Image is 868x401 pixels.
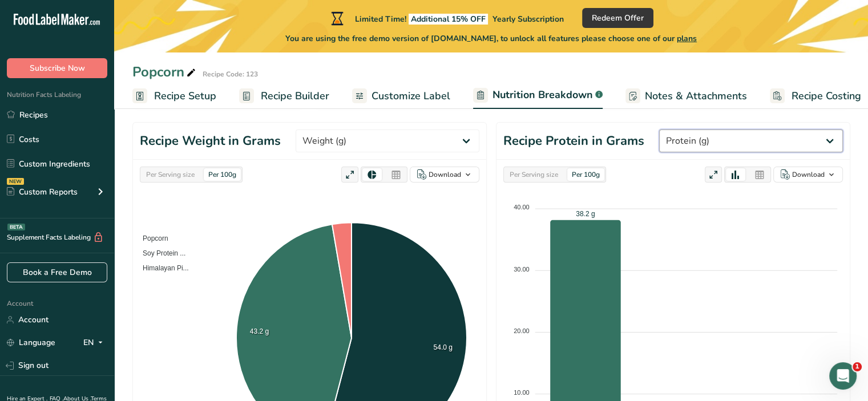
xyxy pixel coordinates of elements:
[30,62,85,74] span: Subscribe Now
[429,169,461,180] div: Download
[23,201,92,213] span: Search for help
[11,153,217,185] div: Send us a message
[114,296,171,342] button: Help
[7,262,107,282] a: Book a Free Demo
[473,82,603,110] a: Nutrition Breakdown
[853,362,862,371] span: 1
[514,327,530,334] tspan: 20.00
[203,69,258,79] div: Recipe Code: 123
[770,83,861,109] a: Recipe Costing
[171,296,228,342] button: News
[625,83,747,109] a: Notes & Attachments
[23,249,191,273] div: How to Print Your Labels & Choose the Right Printer
[409,14,488,25] span: Additional 15% OFF
[17,277,212,310] div: How Subscription Upgrades Work on [DOMAIN_NAME]
[503,132,644,151] h1: Recipe Protein in Grams
[7,58,107,78] button: Subscribe Now
[15,325,41,333] span: Home
[792,169,825,180] div: Download
[134,234,168,242] span: Popcorn
[23,282,191,306] div: How Subscription Upgrades Work on [DOMAIN_NAME]
[57,296,114,342] button: Messages
[261,88,329,104] span: Recipe Builder
[492,87,593,103] span: Nutrition Breakdown
[196,18,217,39] div: Close
[7,224,25,230] div: BETA
[23,163,191,175] div: Send us a message
[592,12,644,24] span: Redeem Offer
[492,14,564,25] span: Yearly Subscription
[352,83,450,109] a: Customize Label
[582,8,653,28] button: Redeem Offer
[134,264,189,272] span: Himalayan Pi...
[132,62,198,82] div: Popcorn
[23,26,99,36] img: logo
[829,362,857,390] iframe: Intercom live chat
[514,266,530,273] tspan: 30.00
[134,325,152,333] span: Help
[142,168,199,181] div: Per Serving size
[410,167,479,183] button: Download
[189,325,211,333] span: News
[23,228,191,240] div: Hire an Expert Services
[7,186,78,198] div: Custom Reports
[132,83,216,109] a: Recipe Setup
[285,33,697,44] span: You are using the free demo version of [DOMAIN_NAME], to unlock all features please choose one of...
[140,132,281,151] h1: Recipe Weight in Grams
[645,88,747,104] span: Notes & Attachments
[204,168,241,181] div: Per 100g
[372,88,450,104] span: Customize Label
[505,168,563,181] div: Per Serving size
[17,223,212,244] div: Hire an Expert Services
[23,81,205,120] p: Hi [PERSON_NAME] 👋
[773,167,843,183] button: Download
[514,204,530,210] tspan: 40.00
[122,18,145,41] img: Profile image for Reem
[677,33,697,44] span: plans
[144,18,167,41] img: Profile image for Rachelle
[83,336,107,350] div: EN
[792,88,861,104] span: Recipe Costing
[7,333,55,353] a: Language
[17,244,212,277] div: How to Print Your Labels & Choose the Right Printer
[66,325,106,333] span: Messages
[7,178,24,185] div: NEW
[514,389,530,396] tspan: 10.00
[239,83,329,109] a: Recipe Builder
[154,88,216,104] span: Recipe Setup
[165,18,188,41] img: Profile image for Rana
[134,249,185,257] span: Soy Protein ...
[567,168,604,181] div: Per 100g
[17,196,212,218] button: Search for help
[329,11,564,25] div: Limited Time!
[23,120,205,139] p: How can we help?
